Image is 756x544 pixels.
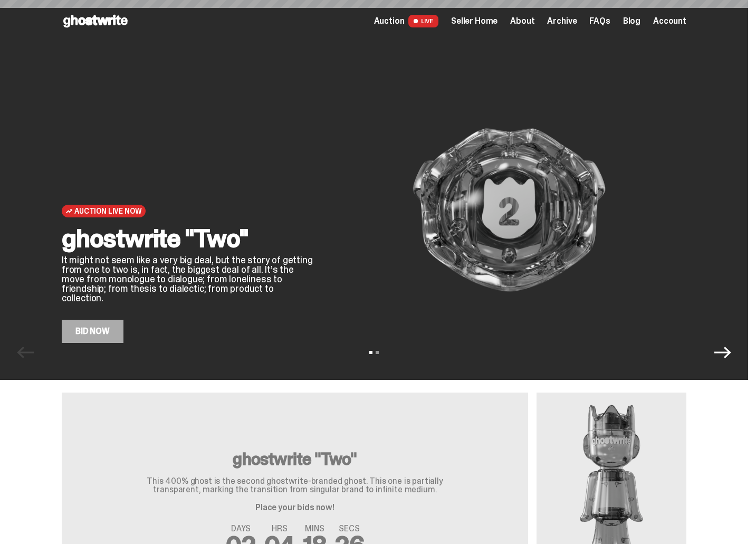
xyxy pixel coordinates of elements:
span: SECS [334,524,364,533]
a: Bid Now [62,320,123,343]
a: About [510,17,534,25]
a: Auction LIVE [374,15,438,27]
span: LIVE [408,15,438,27]
a: Blog [623,17,640,25]
button: Next [714,344,731,361]
button: View slide 2 [376,351,379,354]
span: HRS [264,524,295,533]
p: It might not seem like a very big deal, but the story of getting from one to two is, in fact, the... [62,255,315,303]
span: MINS [303,524,327,533]
img: ghostwrite "Two" [332,77,686,343]
span: Auction Live Now [74,207,141,215]
a: Archive [547,17,577,25]
a: Account [653,17,686,25]
a: Seller Home [451,17,497,25]
button: View slide 1 [369,351,372,354]
h2: ghostwrite "Two" [62,226,315,251]
p: Place your bids now! [126,503,464,512]
a: FAQs [589,17,610,25]
h3: ghostwrite "Two" [126,451,464,467]
p: This 400% ghost is the second ghostwrite-branded ghost. This one is partially transparent, markin... [126,477,464,494]
span: DAYS [226,524,256,533]
span: Auction [374,17,405,25]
